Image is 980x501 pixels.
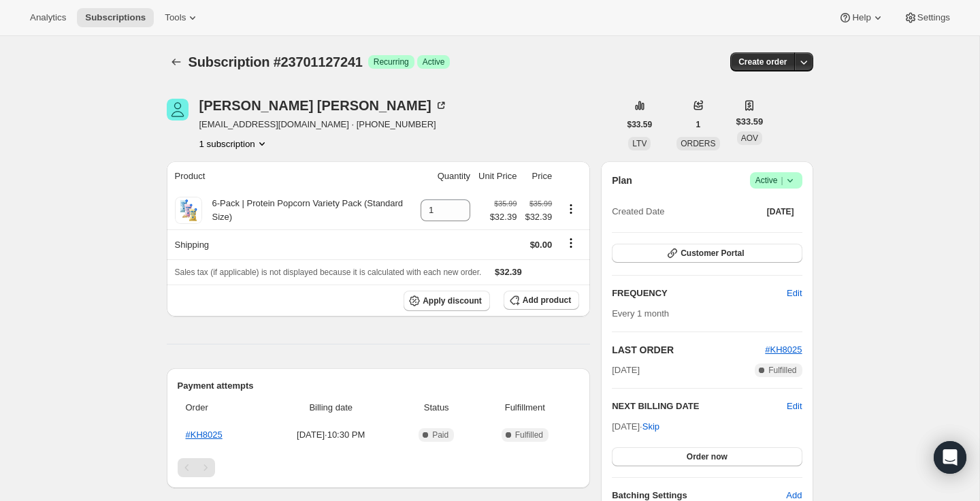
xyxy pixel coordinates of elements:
button: Edit [787,400,802,413]
span: Skip [642,420,659,434]
span: Billing date [268,401,394,415]
div: [PERSON_NAME] [PERSON_NAME] [199,99,448,112]
th: Product [167,161,417,191]
span: Active [755,174,797,187]
h2: LAST ORDER [612,343,765,357]
button: Product actions [560,201,582,216]
h2: Plan [612,174,632,187]
span: AOV [741,133,758,143]
span: ORDERS [681,139,715,148]
span: Every 1 month [612,308,669,319]
button: Order now [612,447,802,466]
h2: NEXT BILLING DATE [612,400,787,413]
button: Shipping actions [560,236,582,251]
nav: Pagination [178,458,580,477]
h2: FREQUENCY [612,287,787,300]
span: Order now [687,451,728,462]
th: Quantity [416,161,474,191]
a: #KH8025 [186,430,223,440]
button: Apply discount [404,291,490,311]
span: Carolyn Frank [167,99,189,120]
span: Subscriptions [85,12,146,23]
span: $32.39 [495,267,522,277]
button: #KH8025 [765,343,802,357]
button: Help [830,8,892,27]
span: 1 [696,119,701,130]
img: product img [175,197,202,224]
button: Edit [779,282,810,304]
div: 6-Pack | Protein Popcorn Variety Pack (Standard Size) [202,197,413,224]
small: $35.99 [494,199,517,208]
small: $35.99 [529,199,552,208]
button: Product actions [199,137,269,150]
span: $33.59 [736,115,764,129]
h2: Payment attempts [178,379,580,393]
span: Fulfillment [479,401,572,415]
span: LTV [632,139,647,148]
span: Apply discount [423,295,482,306]
span: Paid [432,430,448,440]
div: Open Intercom Messenger [934,441,966,474]
span: Help [852,12,870,23]
span: [DATE] [767,206,794,217]
span: Settings [917,12,950,23]
button: Analytics [22,8,74,27]
span: Sales tax (if applicable) is not displayed because it is calculated with each new order. [175,268,482,277]
button: Subscriptions [77,8,154,27]
button: Subscriptions [167,52,186,71]
span: Add product [523,295,571,306]
button: $33.59 [619,115,661,134]
button: Add product [504,291,579,310]
span: $32.39 [490,210,517,224]
span: Customer Portal [681,248,744,259]
th: Order [178,393,264,423]
span: $32.39 [525,210,552,224]
a: #KH8025 [765,344,802,355]
span: Analytics [30,12,66,23]
span: Created Date [612,205,664,219]
th: Shipping [167,229,417,259]
span: Subscription #23701127241 [189,54,363,69]
span: Create order [738,56,787,67]
span: [DATE] · [612,421,659,432]
span: Status [402,401,471,415]
button: Create order [730,52,795,71]
span: $0.00 [530,240,553,250]
button: [DATE] [759,202,802,221]
span: [EMAIL_ADDRESS][DOMAIN_NAME] · [PHONE_NUMBER] [199,118,448,131]
span: $33.59 [627,119,653,130]
button: 1 [688,115,709,134]
span: Tools [165,12,186,23]
button: Skip [634,416,668,438]
span: Active [423,56,445,67]
span: Fulfilled [768,365,796,376]
th: Unit Price [474,161,521,191]
span: Fulfilled [515,430,543,440]
span: [DATE] · 10:30 PM [268,428,394,442]
button: Settings [896,8,958,27]
th: Price [521,161,556,191]
span: Edit [787,287,802,300]
button: Tools [157,8,208,27]
span: [DATE] [612,363,640,377]
button: Customer Portal [612,244,802,263]
span: | [781,175,783,186]
span: Recurring [374,56,409,67]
